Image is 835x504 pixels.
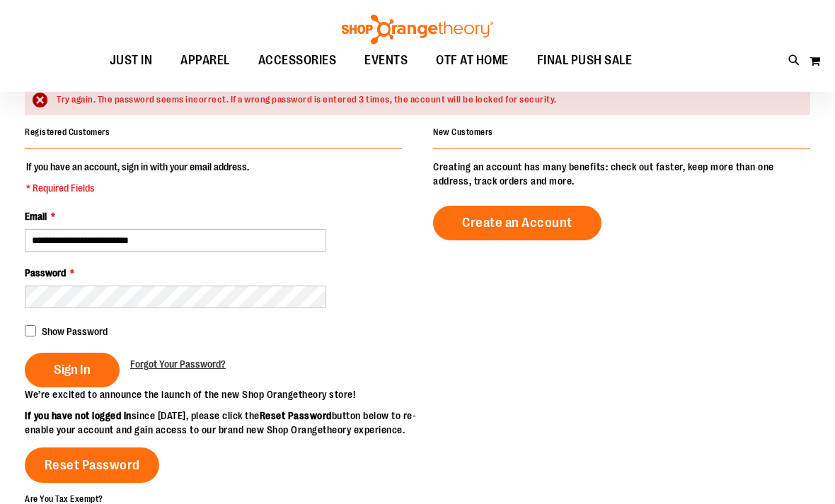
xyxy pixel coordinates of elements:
img: Shop Orangetheory [340,15,495,45]
span: ACCESSORIES [258,45,337,76]
strong: If you have not logged in [25,411,132,422]
a: APPAREL [166,45,244,77]
a: Forgot Your Password? [130,358,226,372]
p: since [DATE], please click the button below to re-enable your account and gain access to our bran... [25,409,417,438]
span: OTF AT HOME [436,45,509,76]
div: Try again. The password seems incorrect. If a wrong password is entered 3 times, the account will... [57,94,796,107]
span: Email [25,211,47,223]
strong: New Customers [433,128,493,138]
span: FINAL PUSH SALE [537,45,633,76]
span: Reset Password [45,458,140,474]
a: Reset Password [25,448,159,484]
strong: Registered Customers [25,128,110,138]
p: We’re excited to announce the launch of the new Shop Orangetheory store! [25,388,417,402]
a: EVENTS [350,45,422,77]
button: Sign In [25,353,120,388]
span: Create an Account [462,216,572,231]
a: ACCESSORIES [244,45,351,77]
span: APPAREL [180,45,230,76]
span: Forgot Your Password? [130,359,226,370]
strong: Reset Password [260,411,332,422]
span: Sign In [54,363,91,378]
span: EVENTS [364,45,408,76]
p: Creating an account has many benefits: check out faster, keep more than one address, track orders... [433,160,810,189]
legend: If you have an account, sign in with your email address. [25,160,250,196]
a: Create an Account [433,206,601,241]
span: JUST IN [110,45,153,76]
span: Show Password [42,327,108,338]
span: Password [25,268,66,279]
a: OTF AT HOME [422,45,523,77]
span: * Required Fields [26,182,249,196]
a: JUST IN [96,45,167,77]
a: FINAL PUSH SALE [523,45,647,77]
